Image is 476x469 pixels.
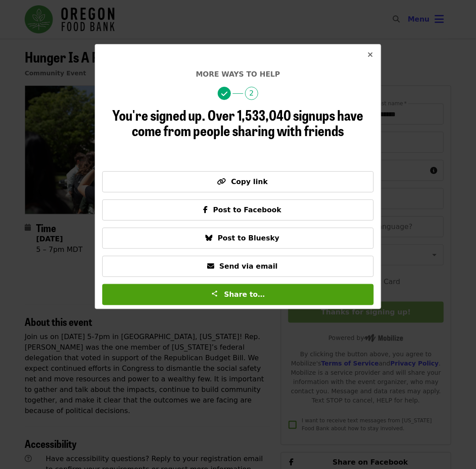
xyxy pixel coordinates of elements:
[113,104,206,125] span: You're signed up.
[219,262,278,270] span: Send via email
[231,177,268,186] span: Copy link
[207,262,214,270] i: envelope icon
[245,87,258,100] span: 2
[224,290,265,299] span: Share to…
[102,171,374,192] button: Copy link
[102,228,374,249] button: Post to Bluesky
[213,206,282,214] span: Post to Facebook
[132,104,364,140] span: Over 1,533,040 signups have come from people sharing with friends
[102,284,374,305] button: Share to…
[102,199,374,221] button: Post to Facebook
[204,206,208,214] i: facebook-f icon
[218,234,279,242] span: Post to Bluesky
[217,177,226,186] i: link icon
[102,256,374,277] button: Send via email
[211,290,218,297] img: Share
[205,234,212,242] i: bluesky icon
[368,51,373,59] i: times icon
[196,70,280,78] span: More ways to help
[221,90,227,98] i: check icon
[360,44,381,66] button: Close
